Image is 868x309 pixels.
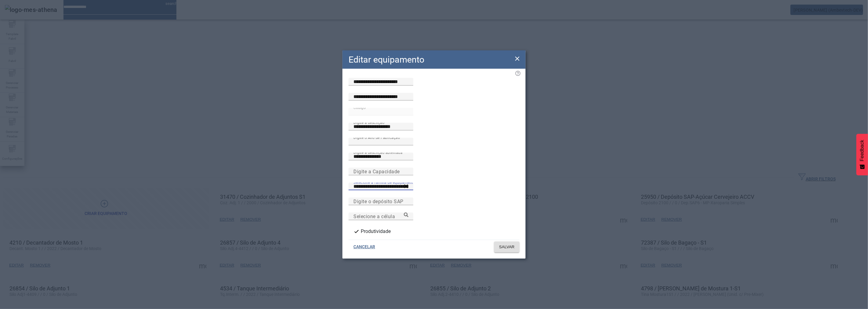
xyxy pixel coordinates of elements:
[353,180,415,184] mat-label: Selecione a família de equipamento
[353,105,366,110] mat-label: Código
[353,120,384,125] mat-label: Digite a descrição
[353,213,408,220] input: Number
[859,140,865,161] span: Feedback
[353,213,395,219] mat-label: Selecione a célula
[353,244,375,250] span: CANCELAR
[360,228,391,235] label: Produtividade
[353,198,403,204] mat-label: Digite o depósito SAP
[494,242,519,253] button: SALVAR
[856,134,868,175] button: Feedback - Mostrar pesquisa
[353,183,408,190] input: Number
[353,135,400,140] mat-label: Digite o Ano de Fabricação
[349,53,424,66] h2: Editar equipamento
[349,242,380,253] button: CANCELAR
[353,150,403,154] mat-label: Digite a descrição abreviada
[353,169,400,174] mat-label: Digite a Capacidade
[499,244,515,250] span: SALVAR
